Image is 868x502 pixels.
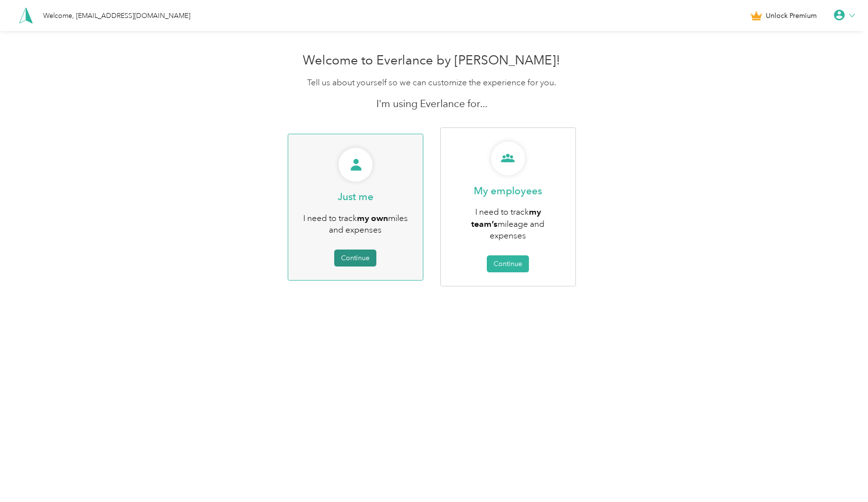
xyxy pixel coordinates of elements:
div: Welcome, [EMAIL_ADDRESS][DOMAIN_NAME] [43,11,190,21]
h1: Welcome to Everlance by [PERSON_NAME]! [216,53,648,68]
span: Unlock Premium [766,11,817,21]
p: I'm using Everlance for... [216,97,648,110]
p: Just me [338,190,373,204]
p: Tell us about yourself so we can customize the experience for you. [216,77,648,89]
button: Continue [487,255,529,272]
span: I need to track miles and expenses [303,213,408,235]
b: my own [357,213,388,223]
button: Continue [334,250,376,267]
iframe: Everlance-gr Chat Button Frame [814,448,868,502]
span: I need to track mileage and expenses [471,206,544,241]
b: my team’s [471,206,541,229]
p: My employees [474,184,542,198]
